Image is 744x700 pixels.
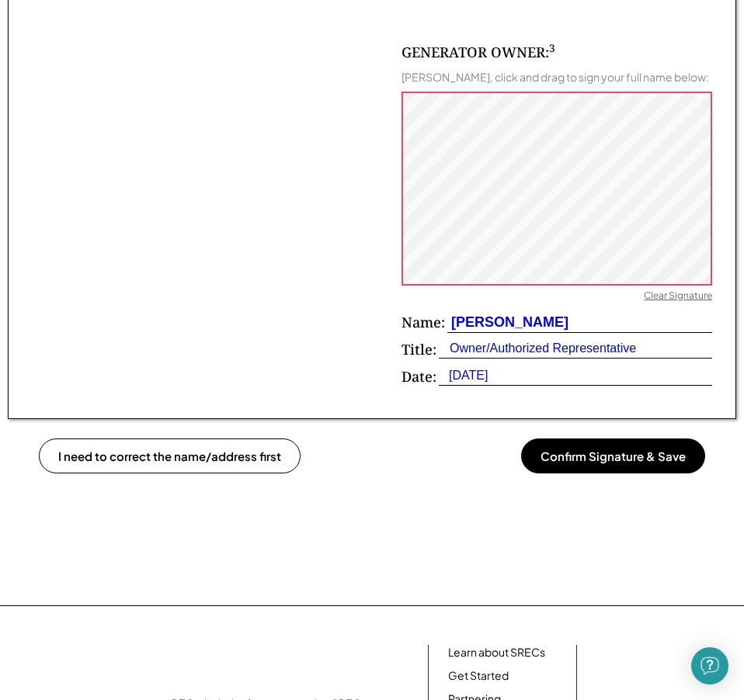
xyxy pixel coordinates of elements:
div: Title: [402,340,436,359]
sup: 3 [549,41,555,55]
div: Date: [402,367,436,386]
div: [DATE] [439,367,488,384]
div: Open Intercom Messenger [691,647,728,684]
div: GENERATOR OWNER: [402,43,555,62]
div: Owner/Authorized Representative [439,340,636,357]
div: [PERSON_NAME], click and drag to sign your full name below: [402,70,709,84]
a: Get Started [448,668,509,684]
button: I need to correct the name/address first [39,438,301,473]
div: Name: [402,313,445,332]
div: [PERSON_NAME] [447,313,568,332]
div: Clear Signature [644,289,712,305]
button: Confirm Signature & Save [521,438,705,473]
a: Learn about SRECs [448,645,545,660]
